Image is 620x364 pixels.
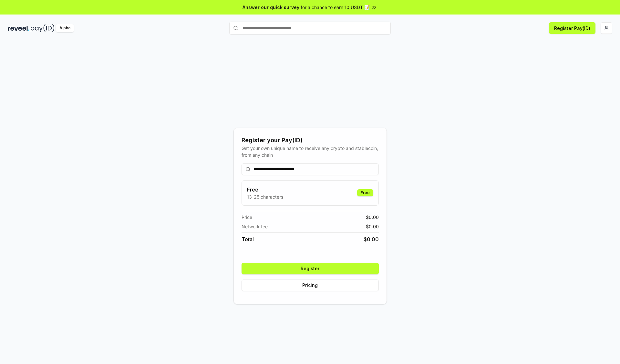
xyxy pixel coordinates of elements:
[56,24,74,32] div: Alpha
[242,214,252,221] span: Price
[242,280,379,291] button: Pricing
[31,24,55,32] img: pay_id
[301,4,370,11] span: for a chance to earn 10 USDT 📝
[242,223,268,230] span: Network fee
[247,186,283,193] h3: Free
[242,145,379,158] div: Get your own unique name to receive any crypto and stablecoin, from any chain
[366,223,379,230] span: $ 0.00
[357,189,373,196] div: Free
[8,24,29,32] img: reveel_dark
[242,263,379,274] button: Register
[247,193,283,200] p: 13-25 characters
[366,214,379,221] span: $ 0.00
[364,235,379,243] span: $ 0.00
[549,22,595,34] button: Register Pay(ID)
[243,4,299,11] span: Answer our quick survey
[242,235,254,243] span: Total
[242,136,379,145] div: Register your Pay(ID)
